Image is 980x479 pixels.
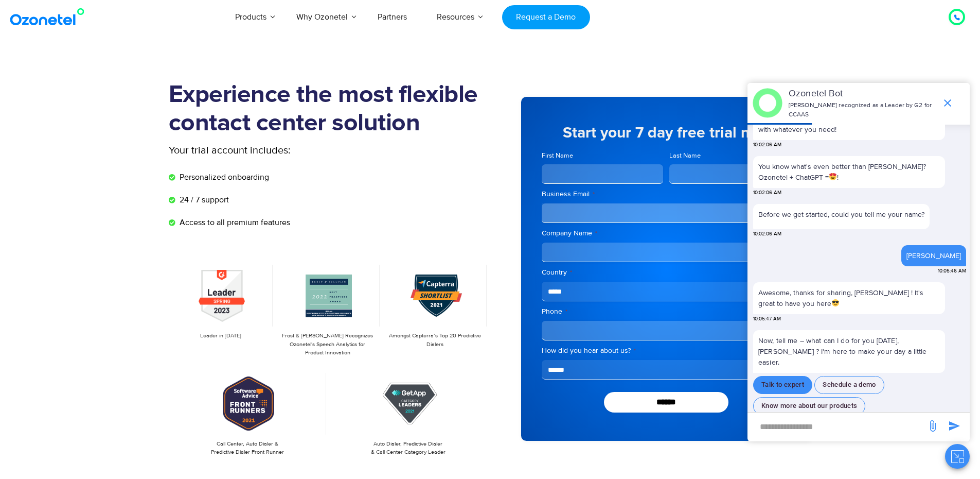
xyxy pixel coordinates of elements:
p: Awesome, thanks for sharing, [PERSON_NAME] ! It's great to have you here [758,287,940,309]
p: Now, tell me – what can I do for you [DATE], [PERSON_NAME] ? I'm here to make your day a little e... [753,330,945,373]
button: Know more about our products [753,397,865,415]
label: Company Name [542,228,791,238]
span: 10:05:46 AM [938,267,966,275]
p: Call Center, Auto Dialer & Predictive Dialer Front Runner [174,440,322,457]
div: new-msg-input [753,418,921,436]
span: 10:05:47 AM [753,315,781,323]
p: Leader in [DATE] [174,332,268,340]
p: Amongst Capterra’s Top 20 Predictive Dialers [388,332,482,349]
label: First Name [542,151,664,161]
label: Phone [542,306,791,317]
button: Schedule a demo [814,376,884,394]
span: end chat or minimize [937,93,958,113]
h1: Experience the most flexible contact center solution [169,81,490,138]
span: 10:02:06 AM [753,141,781,149]
span: Personalized onboarding [177,171,269,183]
span: send message [944,416,965,436]
p: Frost & [PERSON_NAME] Recognizes Ozonetel's Speech Analytics for Product Innovation [281,332,375,357]
a: Request a Demo [502,5,590,29]
p: Auto Dialer, Predictive Dialer & Call Center Category Leader [334,440,482,457]
span: Access to all premium features [177,216,290,229]
div: [PERSON_NAME] [906,250,961,261]
span: 10:02:06 AM [753,230,781,238]
label: Last Name [669,151,791,161]
img: 😎 [832,299,839,306]
img: header [753,88,782,118]
label: Business Email [542,189,791,199]
span: send message [922,416,943,436]
p: You know what's even better than [PERSON_NAME]? Ozonetel + ChatGPT = ! [758,161,940,183]
span: 24 / 7 support [177,194,229,206]
img: 😍 [829,173,836,180]
h5: Start your 7 day free trial now [542,125,791,141]
label: Country [542,267,791,278]
p: Your trial account includes: [169,143,413,158]
p: Ozonetel Bot [789,87,936,101]
label: How did you hear about us? [542,346,791,356]
button: Talk to expert [753,376,812,394]
p: Before we get started, could you tell me your name? [758,209,924,220]
button: Close chat [945,444,970,469]
span: 10:02:06 AM [753,189,781,197]
p: [PERSON_NAME] recognized as a Leader by G2 for CCAAS [789,101,936,119]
